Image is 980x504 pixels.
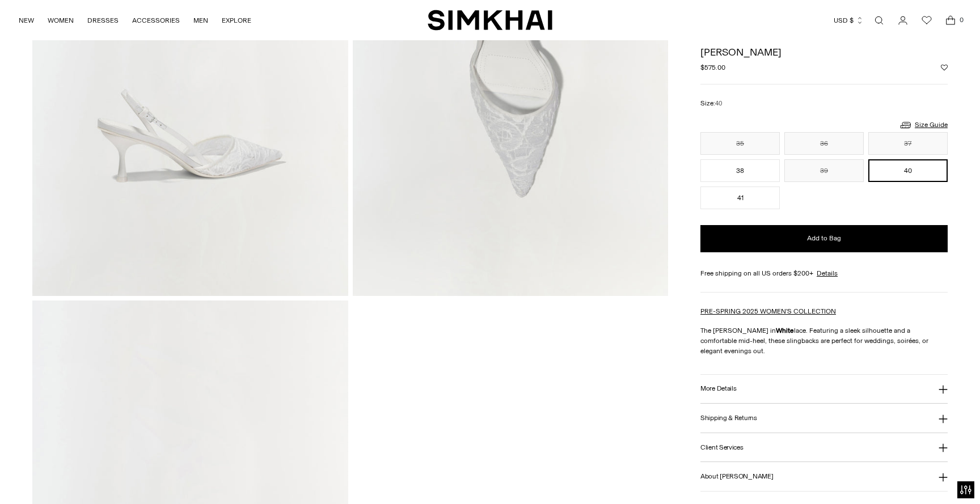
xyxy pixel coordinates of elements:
[700,225,948,252] button: Add to Bag
[222,8,251,33] a: EXPLORE
[700,444,744,451] h3: Client Services
[700,307,836,315] a: PRE-SPRING 2025 WOMEN'S COLLECTION
[700,404,948,433] button: Shipping & Returns
[132,8,180,33] a: ACCESSORIES
[941,64,948,71] button: Add to Wishlist
[700,325,948,356] p: The [PERSON_NAME] in lace. Featuring a sleek silhouette and a comfortable mid-heel, these slingba...
[776,327,794,334] strong: White
[19,8,34,33] a: NEW
[700,385,736,392] h3: More Details
[868,9,890,32] a: Open search modal
[899,118,948,132] a: Size Guide
[700,187,780,209] button: 41
[700,132,780,155] button: 35
[48,8,74,33] a: WOMEN
[956,15,966,25] span: 0
[700,414,757,422] h3: Shipping & Returns
[428,9,552,31] a: SIMKHAI
[784,132,864,155] button: 36
[700,98,723,109] label: Size:
[892,9,914,32] a: Go to the account page
[700,433,948,462] button: Client Services
[817,268,838,278] a: Details
[868,132,948,155] button: 37
[700,268,948,278] div: Free shipping on all US orders $200+
[807,234,841,243] span: Add to Bag
[834,8,864,33] button: USD $
[700,462,948,491] button: About [PERSON_NAME]
[939,9,962,32] a: Open cart modal
[700,47,948,57] h1: [PERSON_NAME]
[715,100,723,107] span: 40
[193,8,208,33] a: MEN
[700,62,725,73] span: $575.00
[87,8,119,33] a: DRESSES
[700,375,948,404] button: More Details
[868,159,948,182] button: 40
[700,473,773,480] h3: About [PERSON_NAME]
[700,159,780,182] button: 38
[784,159,864,182] button: 39
[915,9,938,32] a: Wishlist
